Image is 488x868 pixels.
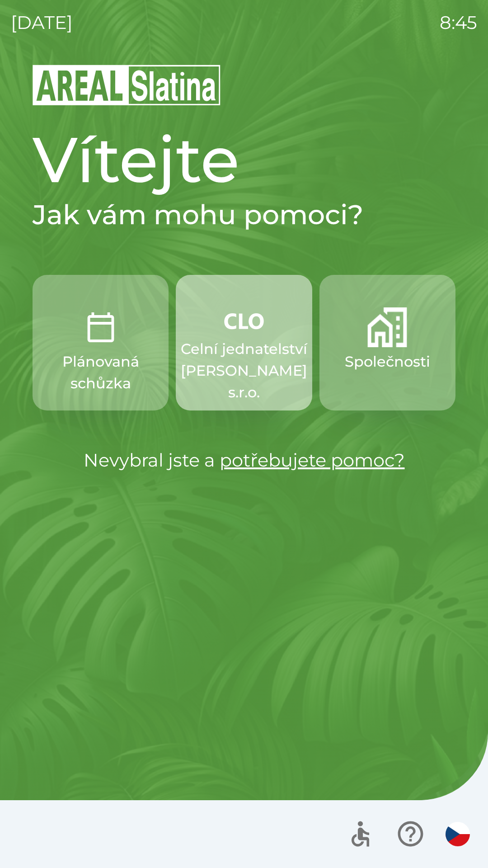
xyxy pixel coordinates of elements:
button: Společnosti [319,275,455,410]
p: Plánovaná schůzka [54,351,147,394]
img: 889875ac-0dea-4846-af73-0927569c3e97.png [224,307,264,335]
img: Logo [33,63,455,107]
img: 58b4041c-2a13-40f9-aad2-b58ace873f8c.png [367,307,407,347]
img: 0ea463ad-1074-4378-bee6-aa7a2f5b9440.png [81,307,121,347]
p: [DATE] [11,9,73,36]
h1: Vítejte [33,121,455,198]
button: Celní jednatelství [PERSON_NAME] s.r.o. [176,275,312,410]
a: potřebujete pomoc? [220,449,405,471]
p: Nevybral jste a [33,447,455,474]
p: Celní jednatelství [PERSON_NAME] s.r.o. [181,338,307,403]
p: 8:45 [440,9,477,36]
h2: Jak vám mohu pomoci? [33,198,455,231]
img: cs flag [446,822,470,846]
button: Plánovaná schůzka [33,275,169,410]
p: Společnosti [345,351,430,373]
